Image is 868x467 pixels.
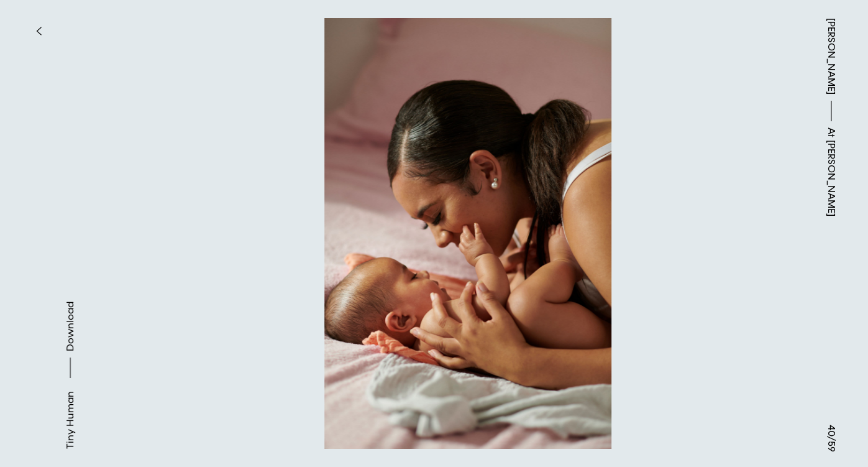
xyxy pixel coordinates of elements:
span: At [PERSON_NAME] [824,127,839,216]
button: Download asset [63,302,78,384]
a: [PERSON_NAME] [824,18,839,95]
div: Tiny Human [63,391,78,449]
span: Download [64,302,76,351]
